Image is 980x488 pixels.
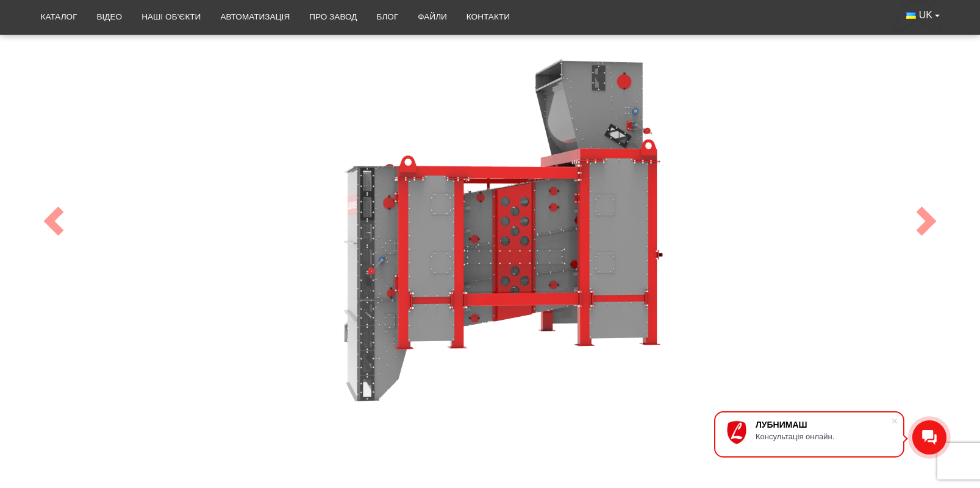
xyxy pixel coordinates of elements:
[367,4,408,30] a: Блог
[896,4,949,27] button: UK
[210,4,299,30] a: Автоматизація
[31,4,87,30] a: Каталог
[756,432,891,441] div: Консультація онлайн.
[919,9,932,22] span: UK
[87,4,132,30] a: Відео
[132,4,210,30] a: Наші об’єкти
[408,4,457,30] a: Файли
[299,4,367,30] a: Про завод
[906,12,916,19] img: Українська
[457,4,520,30] a: Контакти
[756,420,891,430] div: ЛУБНИМАШ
